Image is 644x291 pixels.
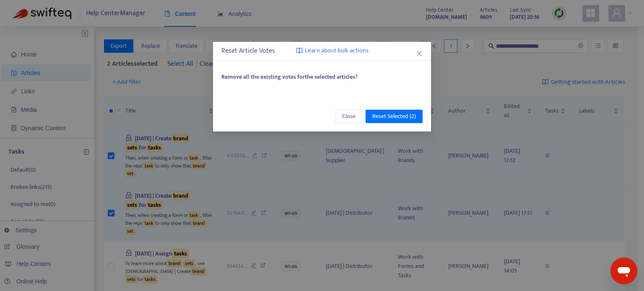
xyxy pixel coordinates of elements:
span: Reset Selected (2) [372,112,416,121]
span: close [416,50,423,57]
span: Close [342,112,356,121]
div: Remove all the existing votes for the selected articles ? [221,72,423,82]
button: Close [335,110,362,123]
button: Close [415,49,424,58]
div: Reset Article Votes [221,46,423,56]
img: image-link [296,47,303,54]
a: Learn about bulk actions [296,46,369,56]
button: Reset Selected (2) [366,110,423,123]
iframe: Button to launch messaging window [610,258,637,284]
span: Learn about bulk actions [305,46,369,56]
